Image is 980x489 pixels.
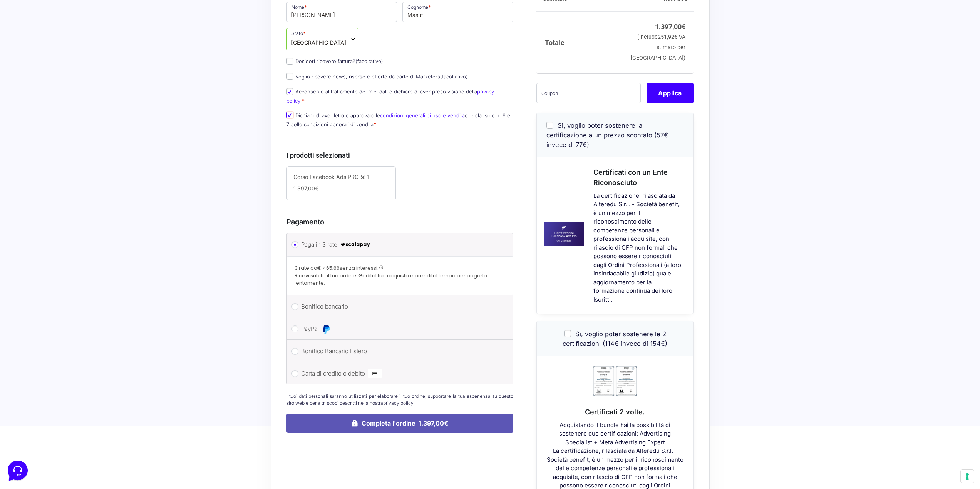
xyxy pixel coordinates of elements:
[585,408,645,416] span: Certificati 2 volte.
[286,73,468,80] label: Voglio ricevere news, risorse e offerte da parte di Marketers
[536,11,627,73] th: Totale
[23,258,36,265] p: Home
[440,73,468,80] span: (facoltativo)
[12,12,18,18] img: logo_orange.svg
[12,20,18,26] img: website_grey.svg
[593,168,668,187] span: Certificati con un Ente Riconosciuto
[536,83,641,103] input: Coupon
[593,192,683,304] p: La certificazione, rilasciata da Alteredu S.r.l. - Società benefit, è un mezzo per il riconoscime...
[291,38,346,47] span: Italia
[12,95,60,102] span: Trova una risposta
[286,88,494,103] a: privacy policy
[67,258,87,265] p: Messaggi
[286,112,510,127] label: Dichiaro di aver letto e approvato le e le clausole n. 6 e 7 delle condizioni generali di vendita
[368,369,382,378] img: Carta di credito o debito
[286,414,514,433] button: Completa l'ordine 1.397,00€
[286,58,383,64] label: Desideri ricevere fattura?
[301,323,496,335] label: PayPal
[293,174,359,180] span: Corso Facebook Ads PRO
[380,112,465,118] a: condizioni generali di uso e vendita
[546,122,553,129] input: Sì, voglio poter sostenere la certificazione a un prezzo scontato (57€ invece di 77€)
[20,20,86,26] div: Dominio: [DOMAIN_NAME]
[119,258,130,265] p: Aiuto
[286,88,494,103] label: Acconsento al trattamento dei miei dati e dichiaro di aver preso visione della
[682,23,685,31] span: €
[537,222,584,246] img: Schermata-2023-01-03-alle-15.10.31-300x181.png
[647,83,694,103] button: Applica
[40,45,59,50] div: Dominio
[658,34,677,40] span: 251,92
[961,470,974,483] button: Le tue preferenze relative al consenso per le tecnologie di tracciamento
[6,6,129,18] h2: Ciao da Marketers 👋
[286,2,397,22] input: Nome *
[593,366,637,404] img: Schermata-2024-04-18-alle-14.36.41-300x208.png
[301,239,496,250] label: Paga in 3 rate
[674,34,677,40] span: €
[6,247,54,265] button: Home
[286,112,293,118] input: Dichiaro di aver letto e approvato lecondizioni generali di uso e venditae le clausole n. 6 e 7 d...
[286,73,293,80] input: Voglio ricevere news, risorse e offerte da parte di Marketers(facoltativo)
[86,45,128,50] div: Keyword (traffico)
[355,58,383,64] span: (facoltativo)
[402,2,513,22] input: Cognome *
[563,330,667,347] span: Sì, voglio poter sostenere le 2 certificazioni (114€ invece di 154€)
[286,58,293,65] input: Desideri ricevere fattura?(facoltativo)
[6,459,29,482] iframe: Customerly Messenger Launcher
[37,43,52,58] img: dark
[286,217,514,227] h3: Pagamento
[293,185,318,192] span: 1.397,00
[82,95,142,102] a: Apri Centro Assistenza
[655,23,685,31] bdi: 1.397,00
[77,45,84,51] img: tab_keywords_by_traffic_grey.svg
[50,69,114,75] span: Inizia una conversazione
[546,122,668,149] span: Sì, voglio poter sostenere la certificazione a un prezzo scontato (57€ invece di 77€)
[301,301,496,312] label: Bonifico bancario
[286,150,514,160] h3: I prodotti selezionati
[367,174,369,180] span: 1
[12,43,28,58] img: dark
[286,88,293,95] input: Acconsento al trattamento dei miei dati e dichiaro di aver preso visione dellaprivacy policy
[12,65,142,80] button: Inizia una conversazione
[301,368,496,379] label: Carta di credito o debito
[631,34,685,61] small: (include IVA stimato per [GEOGRAPHIC_DATA])
[17,112,126,120] input: Cerca un articolo...
[12,31,65,37] span: Le tue conversazioni
[286,28,358,50] span: Stato
[383,400,413,406] a: privacy policy
[322,324,331,334] img: PayPal
[101,247,148,265] button: Aiuto
[315,185,318,192] span: €
[54,247,101,265] button: Messaggi
[286,393,514,407] p: I tuoi dati personali saranno utilizzati per elaborare il tuo ordine, supportare la tua esperienz...
[564,330,571,337] input: Sì, voglio poter sostenere le 2 certificazioni (114€ invece di 154€)
[25,43,40,58] img: dark
[32,45,38,51] img: tab_domain_overview_orange.svg
[22,12,38,18] div: v 4.0.25
[301,345,496,357] label: Bonifico Bancario Estero
[340,240,371,249] img: scalapay-logo-black.png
